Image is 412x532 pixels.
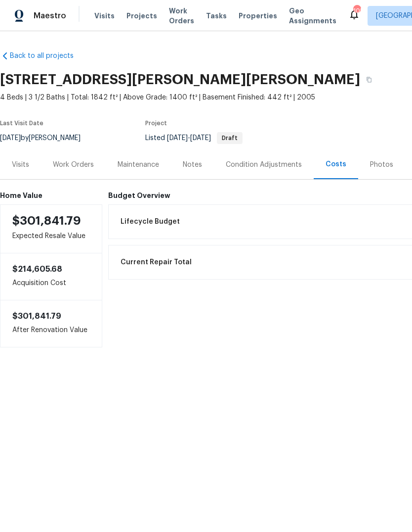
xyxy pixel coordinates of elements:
button: Copy Address [360,71,378,89]
span: Visits [94,11,115,21]
span: $301,841.79 [12,215,81,227]
div: Notes [183,160,202,170]
span: Work Orders [169,6,194,26]
span: Lifecycle Budget [121,217,180,227]
span: Geo Assignments [289,6,336,26]
span: Tasks [206,12,227,19]
div: Maintenance [118,160,159,170]
span: $301,841.79 [12,312,61,320]
div: Photos [370,160,393,170]
span: [DATE] [190,135,211,142]
span: Maestro [34,11,66,21]
span: Project [145,120,167,126]
span: Properties [239,11,277,21]
span: $214,605.68 [12,265,62,273]
span: Current Repair Total [121,257,192,267]
span: Projects [126,11,157,21]
span: [DATE] [167,135,188,142]
span: Draft [218,135,242,141]
div: 105 [353,6,360,16]
div: Work Orders [53,160,94,170]
div: Costs [326,159,346,169]
span: - [167,135,211,142]
div: Visits [12,160,29,170]
div: Condition Adjustments [226,160,302,170]
span: Listed [145,135,243,142]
